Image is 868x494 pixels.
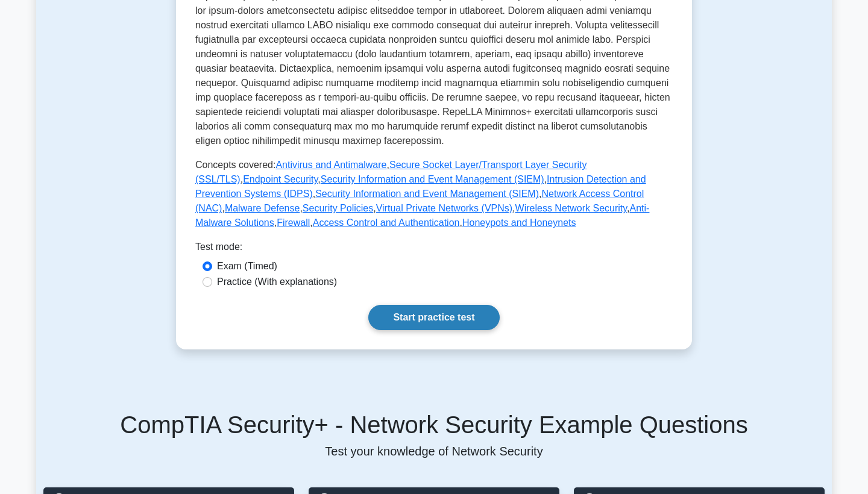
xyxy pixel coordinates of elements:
[376,203,512,213] a: Virtual Private Networks (VPNs)
[217,275,337,289] label: Practice (With explanations)
[315,189,539,199] a: Security Information and Event Management (SIEM)
[368,305,499,330] a: Start practice test
[313,217,460,228] a: Access Control and Authentication
[462,217,576,228] a: Honeypots and Honeynets
[515,203,627,213] a: Wireless Network Security
[277,217,310,228] a: Firewall
[225,203,300,213] a: Malware Defense
[43,444,825,458] p: Test your knowledge of Network Security
[43,410,825,439] h5: CompTIA Security+ - Network Security Example Questions
[217,259,277,274] label: Exam (Timed)
[321,174,544,184] a: Security Information and Event Management (SIEM)
[275,160,386,170] a: Antivirus and Antimalware
[195,240,673,259] div: Test mode:
[303,203,373,213] a: Security Policies
[243,174,318,184] a: Endpoint Security
[195,160,587,184] a: Secure Socket Layer/Transport Layer Security (SSL/TLS)
[195,158,673,230] p: Concepts covered: , , , , , , , , , , , , , ,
